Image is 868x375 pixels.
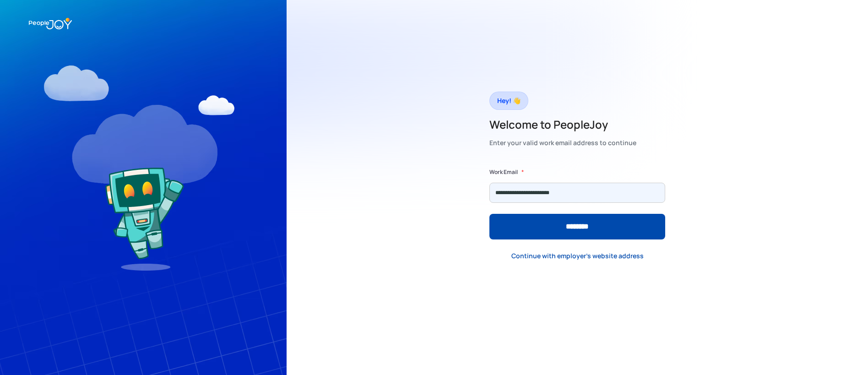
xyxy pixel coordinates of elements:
[504,246,651,265] a: Continue with employer's website address
[489,117,636,132] h2: Welcome to PeopleJoy
[489,136,636,149] div: Enter your valid work email address to continue
[511,251,644,261] div: Continue with employer's website address
[497,94,521,107] div: Hey! 👋
[489,168,518,177] label: Work Email
[489,168,665,239] form: Form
